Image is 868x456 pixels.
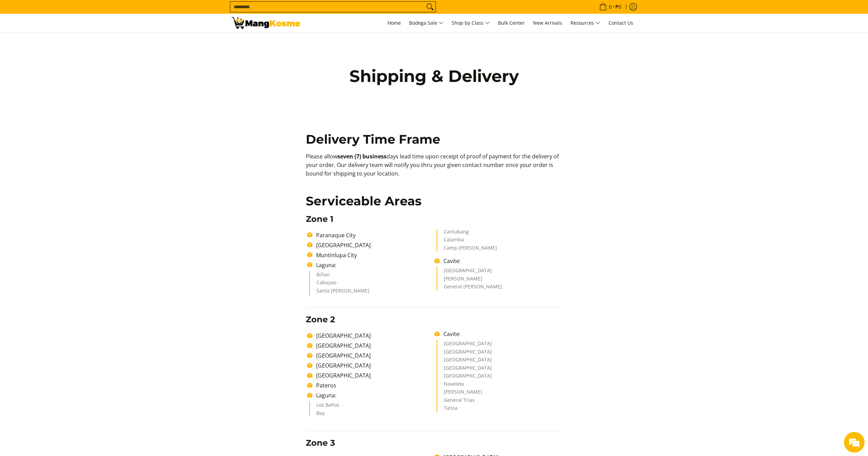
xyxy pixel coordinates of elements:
span: 0 [608,4,613,9]
li: General Trias [444,398,555,406]
li: Laguna: [313,391,435,399]
li: Canlubang [444,229,555,238]
li: [GEOGRAPHIC_DATA] [444,373,555,382]
a: Home [384,14,404,32]
span: Paranaque City [316,231,356,239]
li: [GEOGRAPHIC_DATA] [313,351,435,360]
nav: Main Menu [307,14,637,32]
a: Resources [567,14,604,32]
h3: Zone 1 [306,214,562,224]
h2: Delivery Time Frame [306,132,562,147]
span: Resources [570,19,600,27]
span: Home [387,20,401,26]
li: [GEOGRAPHIC_DATA] [313,361,435,370]
li: [GEOGRAPHIC_DATA] [313,332,435,340]
li: Cavite: [440,257,562,265]
li: Cabuyao [316,280,428,288]
a: New Arrivals [530,14,566,32]
li: [PERSON_NAME] [444,276,555,285]
li: Camp [PERSON_NAME] [444,245,555,252]
span: Bulk Center [498,20,525,26]
h2: Serviceable Areas [306,193,562,209]
span: Shop by Class [452,19,490,27]
li: General [PERSON_NAME] [444,284,555,290]
a: Bulk Center [495,14,528,32]
li: [GEOGRAPHIC_DATA] [313,371,435,380]
li: Pateros [313,381,435,389]
li: [GEOGRAPHIC_DATA] [444,349,555,358]
span: • [597,3,623,11]
a: Shop by Class [448,14,493,32]
li: Noveleta [444,382,555,390]
a: Bodega Sale [406,14,447,32]
p: Please allow days lead time upon receipt of proof of payment for the delivery of your order. Our ... [306,152,562,184]
li: Santa [PERSON_NAME] [316,288,428,297]
li: [GEOGRAPHIC_DATA] [444,365,555,374]
li: Los Baños [316,403,428,411]
li: [GEOGRAPHIC_DATA] [444,357,555,365]
h3: Zone 2 [306,314,562,325]
span: Contact Us [609,20,633,26]
li: [GEOGRAPHIC_DATA] [313,241,435,249]
li: Muntinlupa City [313,251,435,259]
a: Contact Us [605,14,637,32]
button: Search [425,2,436,12]
span: Bodega Sale [409,19,443,27]
li: Biñan [316,272,428,280]
li: Tanza [444,406,555,412]
li: [PERSON_NAME] [444,389,555,398]
b: seven (7) business [337,153,386,160]
img: Shipping &amp; Delivery Page l Mang Kosme: Home Appliances Warehouse Sale! [232,17,300,29]
li: Cavite: [440,330,562,338]
span: New Arrivals [533,20,562,26]
li: Laguna: [313,261,435,269]
h3: Zone 3 [306,438,562,448]
h1: Shipping & Delivery [335,66,534,86]
li: [GEOGRAPHIC_DATA] [444,268,555,276]
span: ₱0 [614,4,622,9]
li: [GEOGRAPHIC_DATA] [313,341,435,350]
li: Bay [316,411,428,417]
li: [GEOGRAPHIC_DATA] [444,341,555,349]
li: Calamba [444,237,555,245]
